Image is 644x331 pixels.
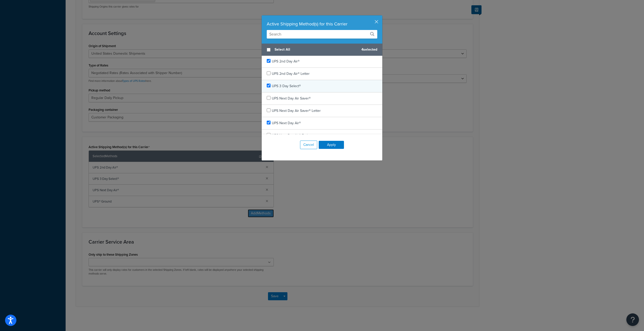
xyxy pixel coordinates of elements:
span: UPS 2nd Day Air® [272,59,300,64]
div: 4 selected [262,44,382,56]
span: Select All [275,46,357,53]
span: UPS Next Day Air Saver® Letter [272,108,321,113]
span: UPS Next Day Air® [272,120,301,126]
button: Apply [319,141,344,149]
span: UPS Next Day Air® Early [272,133,309,138]
input: Search [267,30,377,39]
button: Cancel [300,141,317,149]
div: Active Shipping Method(s) for this Carrier [267,20,377,27]
span: UPS Next Day Air Saver® [272,96,311,101]
span: UPS 3 Day Select® [272,83,301,89]
span: UPS 2nd Day Air® Letter [272,71,310,76]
